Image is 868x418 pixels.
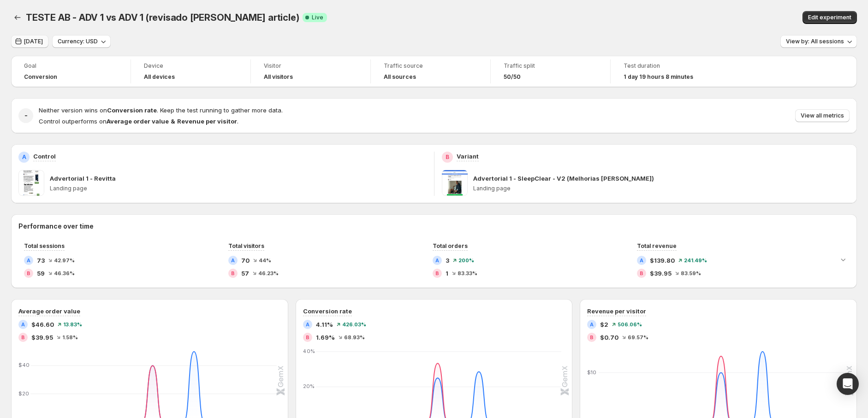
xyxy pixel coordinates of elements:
p: Advertorial 1 - SleepClear - V2 (Melhorias [PERSON_NAME]) [473,174,654,183]
h2: A [22,153,26,161]
p: Landing page [473,185,850,192]
span: $46.60 [31,320,54,329]
h3: Conversion rate [303,306,352,316]
span: Edit experiment [808,14,851,21]
button: View all metrics [795,109,850,122]
text: $20 [18,390,29,397]
h2: B [590,335,594,340]
span: View all metrics [801,112,844,119]
p: Landing page [50,185,427,192]
text: 20% [303,383,315,389]
a: Traffic split50/50 [504,61,597,82]
h2: B [446,153,449,161]
h3: Revenue per visitor [587,306,646,316]
h2: A [640,258,643,263]
h4: All sources [384,73,416,81]
span: Currency: USD [58,38,98,45]
span: 506.06% [618,322,642,327]
span: 68.93% [344,335,365,340]
span: $0.70 [600,333,618,342]
h2: A [435,258,439,263]
p: Advertorial 1 - Revitta [50,174,116,183]
h2: A [27,258,30,263]
h2: Performance over time [18,222,850,231]
text: $10 [587,369,596,376]
a: DeviceAll devices [144,61,238,82]
span: [DATE] [24,38,43,45]
h2: A [590,322,594,327]
a: Traffic sourceAll sources [384,61,477,82]
span: 426.03% [342,322,366,327]
span: Total sessions [24,242,65,249]
span: 1.58% [62,335,78,340]
h2: B [640,271,643,276]
span: 46.23% [258,271,279,276]
h4: All devices [144,73,175,81]
text: 40% [303,348,315,354]
span: Device [144,62,238,70]
h2: A [306,322,309,327]
span: Goal [24,62,118,70]
button: View by: All sessions [780,35,857,48]
button: Expand chart [837,253,850,266]
span: 4.11% [316,320,333,329]
span: $139.80 [650,256,675,265]
span: 46.36% [54,271,75,276]
img: Advertorial 1 - Revitta [18,170,44,196]
img: Advertorial 1 - SleepClear - V2 (Melhorias rick) [442,170,468,196]
span: Visitor [264,62,357,70]
h2: B [231,271,235,276]
span: Live [312,14,323,21]
a: Test duration1 day 19 hours 8 minutes [624,61,718,82]
span: 69.57% [628,335,648,340]
h3: Average order value [18,306,80,316]
button: Currency: USD [52,35,111,48]
h2: A [231,258,235,263]
span: $2 [600,320,608,329]
span: 83.33% [458,271,477,276]
span: 73 [37,256,45,265]
span: 59 [37,269,45,278]
p: Control [33,152,56,161]
span: Total orders [433,242,468,249]
div: Open Intercom Messenger [837,373,859,395]
span: View by: All sessions [786,38,844,45]
span: 200% [458,258,474,263]
button: Back [11,11,24,24]
span: 50/50 [504,73,521,81]
span: Traffic source [384,62,477,70]
span: 83.59% [681,271,701,276]
span: 241.49% [684,258,707,263]
span: 57 [241,269,249,278]
strong: Conversion rate [107,106,157,114]
span: 70 [241,256,250,265]
strong: Average order value [107,118,169,125]
h2: B [306,335,309,340]
button: [DATE] [11,35,48,48]
span: 3 [446,256,449,265]
a: GoalConversion [24,61,118,82]
p: Variant [457,152,479,161]
text: $40 [18,362,30,368]
h2: B [27,271,30,276]
span: 1 day 19 hours 8 minutes [624,73,693,81]
span: Control outperforms on . [39,118,238,125]
span: $39.95 [650,269,672,278]
h2: - [24,111,28,120]
span: Total visitors [228,242,264,249]
span: 44% [259,258,271,263]
strong: Revenue per visitor [177,118,237,125]
button: Edit experiment [803,11,857,24]
h4: All visitors [264,73,293,81]
span: 1 [446,269,448,278]
h2: B [435,271,439,276]
span: 13.83% [63,322,82,327]
strong: & [171,118,175,125]
span: 1.69% [316,333,335,342]
span: TESTE AB - ADV 1 vs ADV 1 (revisado [PERSON_NAME] article) [26,12,299,23]
span: Test duration [624,62,718,70]
span: Total revenue [637,242,677,249]
span: Conversion [24,73,57,81]
a: VisitorAll visitors [264,61,357,82]
span: Neither version wins on . Keep the test running to gather more data. [39,106,283,114]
